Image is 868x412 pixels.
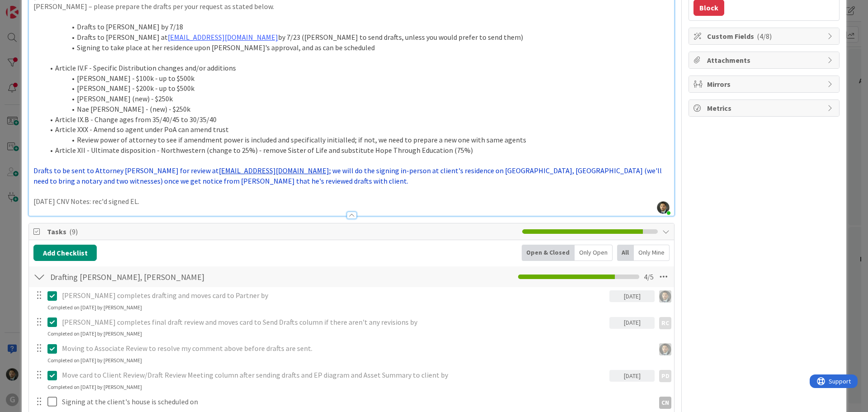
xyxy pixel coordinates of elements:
[707,79,823,90] span: Mirrors
[659,370,671,382] div: PD
[44,124,670,135] li: Article XXX - Amend so agent under PoA can amend trust
[575,245,613,261] div: Only Open
[47,330,142,338] div: Completed on [DATE] by [PERSON_NAME]
[44,43,670,53] li: Signing to take place at her residence upon [PERSON_NAME]’s approval, and as can be scheduled
[659,317,671,329] div: RC
[47,383,142,391] div: Completed on [DATE] by [PERSON_NAME]
[44,73,670,84] li: [PERSON_NAME] - $100k - up to $500k
[47,356,142,365] div: Completed on [DATE] by [PERSON_NAME]
[62,370,606,380] p: Move card to Client Review/Draft Review Meeting column after sending drafts and EP diagram and As...
[44,22,670,32] li: Drafts to [PERSON_NAME] by 7/18
[757,32,772,41] span: ( 4/8 )
[219,166,329,175] a: [EMAIL_ADDRESS][DOMAIN_NAME]
[609,370,655,382] div: [DATE]
[33,166,663,185] span: ; we will do the signing in-person at client's residence on [GEOGRAPHIC_DATA], [GEOGRAPHIC_DATA] ...
[19,1,41,12] span: Support
[634,245,670,261] div: Only Mine
[707,103,823,114] span: Metrics
[522,245,575,261] div: Open & Closed
[47,303,142,312] div: Completed on [DATE] by [PERSON_NAME]
[44,135,670,145] li: Review power of attorney to see if amendment power is included and specifically initialled; if no...
[44,94,670,104] li: [PERSON_NAME] (new) - $250k
[617,245,634,261] div: All
[62,343,651,354] p: Moving to Associate Review to resolve my comment above before drafts are sent.
[44,104,670,114] li: Nae [PERSON_NAME] - (new) - $250k
[707,31,823,42] span: Custom Fields
[44,32,670,43] li: Drafts to [PERSON_NAME] at by 7/23 ([PERSON_NAME] to send drafts, unless you would prefer to send...
[609,317,655,329] div: [DATE]
[659,343,671,355] img: CG
[47,269,250,285] input: Add Checklist...
[47,226,518,237] span: Tasks
[33,1,670,12] p: [PERSON_NAME] – please prepare the drafts per your request as stated below.
[33,245,97,261] button: Add Checklist
[659,290,671,303] img: CG
[168,33,278,42] a: [EMAIL_ADDRESS][DOMAIN_NAME]
[44,145,670,156] li: Article XII - Ultimate disposition - Northwestern (change to 25%) - remove Sister of Life and sub...
[62,397,651,407] p: Signing at the client's house is scheduled on
[33,196,670,207] p: [DATE] CNV Notes: rec'd signed EL.
[33,166,219,175] span: Drafts to be sent to Attorney [PERSON_NAME] for review at
[62,290,606,301] p: [PERSON_NAME] completes drafting and moves card to Partner by
[62,317,606,327] p: [PERSON_NAME] completes final draft review and moves card to Send Drafts column if there aren't a...
[609,290,655,302] div: [DATE]
[69,227,78,236] span: ( 9 )
[657,201,670,214] img: 8BZLk7E8pfiq8jCgjIaptuiIy3kiCTah.png
[707,55,823,66] span: Attachments
[644,271,654,282] span: 4 / 5
[44,63,670,73] li: Article IV.F - Specific Distribution changes and/or additions
[44,83,670,94] li: [PERSON_NAME] - $200k - up to $500k
[659,397,671,409] div: CN
[44,114,670,125] li: Article IX.B - Change ages from 35/40/45 to 30/35/40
